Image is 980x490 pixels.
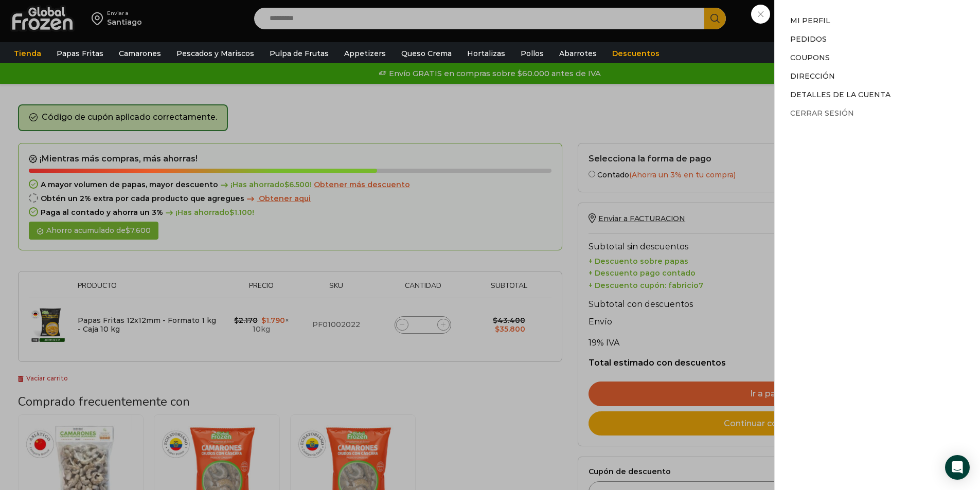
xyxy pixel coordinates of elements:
[9,44,46,63] a: Tienda
[790,53,830,62] a: Coupons
[515,44,549,63] a: Pollos
[790,108,854,118] a: Cerrar sesión
[171,44,259,63] a: Pescados y Mariscos
[790,90,890,99] a: Detalles de la cuenta
[114,44,166,63] a: Camarones
[790,16,830,25] a: Mi perfil
[396,44,457,63] a: Queso Crema
[790,71,835,81] a: Dirección
[51,44,109,63] a: Papas Fritas
[945,455,970,480] div: Open Intercom Messenger
[554,44,602,63] a: Abarrotes
[339,44,391,63] a: Appetizers
[790,34,827,44] a: Pedidos
[462,44,510,63] a: Hortalizas
[607,44,665,63] a: Descuentos
[264,44,334,63] a: Pulpa de Frutas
